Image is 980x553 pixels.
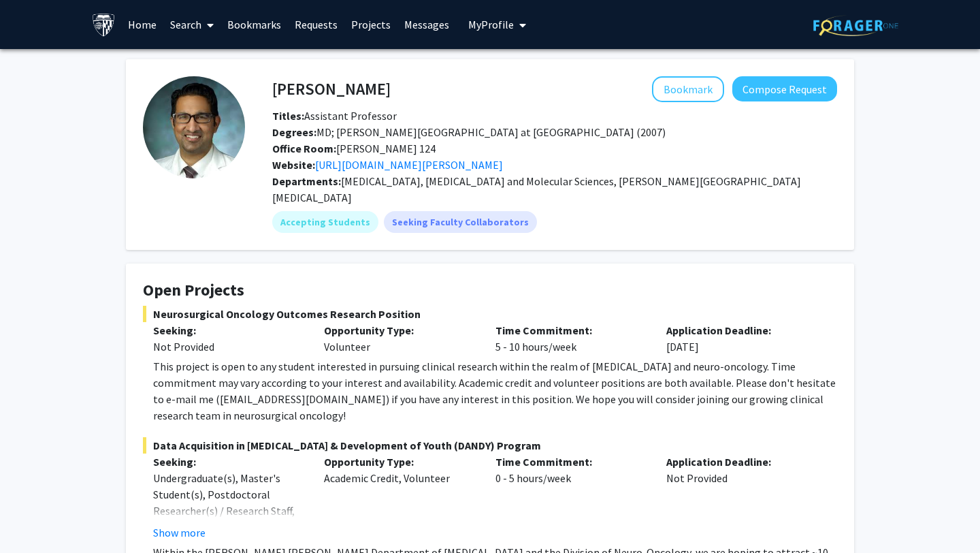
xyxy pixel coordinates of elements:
[315,158,503,172] a: Opens in a new tab
[143,437,837,454] span: Data Acquisition in [MEDICAL_DATA] & Development of Youth (DANDY) Program
[220,1,288,48] a: Bookmarks
[666,454,817,470] p: Application Deadline:
[272,142,336,155] b: Office Room:
[272,174,341,188] b: Departments:
[813,15,898,36] img: ForagerOne Logo
[153,454,304,470] p: Seeking:
[666,322,817,338] p: Application Deadline:
[495,454,646,470] p: Time Commitment:
[495,322,646,338] p: Time Commitment:
[272,109,397,123] span: Assistant Professor
[143,281,837,300] h4: Open Projects
[153,524,206,541] button: Show more
[143,306,837,322] span: Neurosurgical Oncology Outcomes Research Position
[153,322,304,338] p: Seeking:
[397,1,456,48] a: Messages
[288,1,344,48] a: Requests
[384,211,537,233] mat-chip: Seeking Faculty Collaborators
[314,454,485,541] div: Academic Credit, Volunteer
[121,1,163,48] a: Home
[468,18,514,31] span: My Profile
[732,76,837,101] button: Compose Request to Raj Mukherjee
[272,125,316,139] b: Degrees:
[652,76,724,102] button: Add Raj Mukherjee to Bookmarks
[324,454,474,470] p: Opportunity Type:
[485,454,656,541] div: 0 - 5 hours/week
[153,358,837,424] div: This project is open to any student interested in pursuing clinical research within the realm of ...
[324,322,474,338] p: Opportunity Type:
[153,338,304,355] div: Not Provided
[153,470,304,552] div: Undergraduate(s), Master's Student(s), Postdoctoral Researcher(s) / Research Staff, Medical Resid...
[272,142,436,155] span: [PERSON_NAME] 124
[272,76,391,101] h4: [PERSON_NAME]
[10,492,58,543] iframe: Chat
[272,125,666,139] span: MD; [PERSON_NAME][GEOGRAPHIC_DATA] at [GEOGRAPHIC_DATA] (2007)
[656,322,827,355] div: [DATE]
[272,109,304,123] b: Titles:
[92,13,116,37] img: Johns Hopkins University Logo
[163,1,220,48] a: Search
[272,211,378,233] mat-chip: Accepting Students
[485,322,656,355] div: 5 - 10 hours/week
[656,454,827,541] div: Not Provided
[272,174,801,204] span: [MEDICAL_DATA], [MEDICAL_DATA] and Molecular Sciences, [PERSON_NAME][GEOGRAPHIC_DATA][MEDICAL_DATA]
[272,158,315,172] b: Website:
[344,1,397,48] a: Projects
[314,322,485,355] div: Volunteer
[143,76,245,178] img: Profile Picture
